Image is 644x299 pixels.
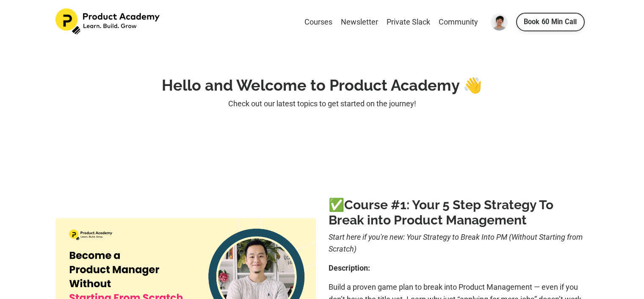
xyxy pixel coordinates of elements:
[329,197,400,212] b: ✅
[439,16,478,28] a: Community
[387,16,430,28] a: Private Slack
[329,233,583,254] i: Start here if you're new: Your Strategy to Break Into PM (Without Starting from Scratch)
[55,98,589,110] p: Check out our latest topics to get started on the journey!
[491,14,508,30] img: User Avatar
[304,16,332,28] a: Courses
[162,76,482,94] strong: Hello and Welcome to Product Academy 👋
[55,8,161,35] img: Product Academy Logo
[329,197,553,227] a: 1: Your 5 Step Strategy To Break into Product Management
[344,197,400,212] a: Course #
[341,16,378,28] a: Newsletter
[516,13,585,31] a: Book 60 Min Call
[329,263,370,272] b: Description:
